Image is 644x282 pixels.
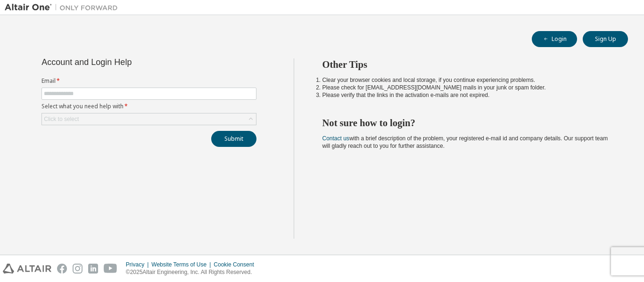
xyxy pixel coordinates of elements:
[3,264,51,274] img: altair_logo.svg
[41,77,256,85] label: Email
[151,261,214,268] div: Website Terms of Use
[214,261,259,268] div: Cookie Consent
[5,3,123,12] img: Altair One
[583,31,628,47] button: Sign Up
[322,58,611,71] h2: Other Tips
[211,131,256,147] button: Submit
[126,261,151,268] div: Privacy
[44,115,79,123] div: Click to select
[57,264,67,274] img: facebook.svg
[322,135,349,142] a: Contact us
[322,84,611,91] li: Please check for [EMAIL_ADDRESS][DOMAIN_NAME] mails in your junk or spam folder.
[88,264,98,274] img: linkedin.svg
[104,264,117,274] img: youtube.svg
[41,58,214,66] div: Account and Login Help
[126,268,260,276] p: © 2025 Altair Engineering, Inc. All Rights Reserved.
[73,264,83,274] img: instagram.svg
[322,135,608,149] span: with a brief description of the problem, your registered e-mail id and company details. Our suppo...
[42,113,256,125] div: Click to select
[322,91,611,99] li: Please verify that the links in the activation e-mails are not expired.
[322,76,611,84] li: Clear your browser cookies and local storage, if you continue experiencing problems.
[322,117,611,129] h2: Not sure how to login?
[532,31,577,47] button: Login
[41,103,256,110] label: Select what you need help with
